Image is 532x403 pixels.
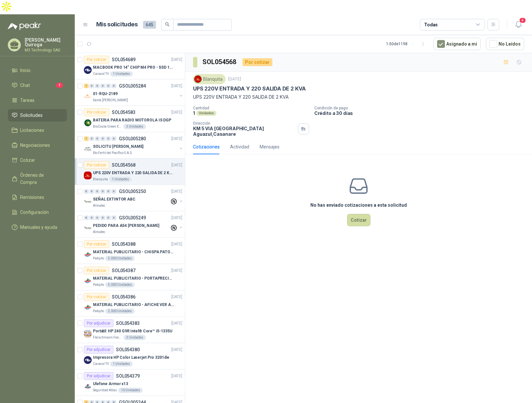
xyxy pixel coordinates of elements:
img: Company Logo [84,251,92,258]
a: 1 0 0 0 0 0 GSOL005284[DATE] Company Logo01-RQU-2189Santa [PERSON_NAME] [84,82,184,103]
div: 0 [100,215,105,220]
p: Seguridad Atlas [93,388,117,393]
p: GSOL005284 [119,84,146,88]
p: SOL054380 [116,347,140,352]
p: MACBOOK PRO 14" CHIP M4 PRO - SSD 1TB RAM 24GB [93,64,174,71]
div: 3 Unidades [123,124,146,129]
span: 1 [56,83,63,88]
p: UPS 220V ENTRADA Y 220 SALIDA DE 2 KVA [193,85,306,92]
div: 1 Unidades [110,361,133,367]
div: Blanquita [193,74,226,84]
img: Company Logo [84,66,92,74]
p: SOL054583 [112,110,136,115]
p: GSOL005250 [119,189,146,194]
div: 0 [111,84,116,88]
a: Configuración [8,206,67,218]
p: [PERSON_NAME] Quiroga [25,38,67,47]
div: Actividad [230,143,249,150]
p: [DATE] [171,347,182,353]
span: Manuales y ayuda [20,224,57,231]
button: Asignado a mi [434,38,481,50]
p: Ulefone Armor x13 [93,381,128,387]
div: 2.000 Unidades [105,309,135,314]
a: Por cotizarSOL054583[DATE] Company LogoBATERIA PARA RADIO MOTOROLA IS DGPBioCosta Green Energy S.... [75,106,185,132]
div: Todas [424,21,438,28]
p: 1 [193,110,195,116]
div: 0 [100,84,105,88]
p: Santa [PERSON_NAME] [93,98,128,103]
p: M3 Technology SAS [25,48,67,52]
p: UPS 220V ENTRADA Y 220 SALIDA DE 2 KVA [93,170,174,176]
p: BATERIA PARA RADIO MOTOROLA IS DGP [93,117,171,123]
p: Impresora HP Color Laserjet Pro 3201dw [93,354,169,361]
a: Por adjudicarSOL054383[DATE] Company LogoPortátil: HP 240 G9R Intel® Core™ i5-1335UFleischmann Fo... [75,317,185,343]
div: 1 [84,84,89,88]
a: Solicitudes [8,109,67,121]
p: Crédito a 30 días [314,110,529,116]
a: Por cotizarSOL054387[DATE] Company LogoMATERIAL PUBLICITARIO - PORTAPRECIOS VER ADJUNTOPatojito5.... [75,264,185,290]
div: 0 [106,215,111,220]
p: [DATE] [171,320,182,327]
p: Cantidad [193,106,309,110]
p: PEDIDO PARA A54 [PERSON_NAME] [93,223,159,229]
div: 0 [84,215,89,220]
h3: No has enviado cotizaciones a esta solicitud [310,201,407,209]
span: 4 [519,17,526,23]
a: Tareas [8,94,67,106]
p: GSOL005249 [119,215,146,220]
img: Company Logo [84,382,92,390]
div: 5.000 Unidades [105,256,135,261]
img: Company Logo [84,119,92,127]
p: SOL054689 [112,57,136,62]
span: Órdenes de Compra [20,172,61,186]
div: 5.000 Unidades [105,282,135,287]
a: Inicio [8,64,67,76]
h1: Mis solicitudes [96,20,138,29]
a: Negociaciones [8,139,67,151]
div: 0 [89,215,94,220]
a: Por cotizarSOL054386[DATE] Company LogoMATERIAL PUBLICITARIO - AFICHE VER ADJUNTOPatojito2.000 Un... [75,290,185,317]
p: [DATE] [171,373,182,379]
div: Por adjudicar [84,346,113,354]
div: Por cotizar [84,267,109,274]
div: 0 [84,189,89,194]
a: Por adjudicarSOL054380[DATE] Company LogoImpresora HP Color Laserjet Pro 3201dwCaracol TV1 Unidades [75,343,185,369]
img: Company Logo [84,303,92,311]
div: Por cotizar [84,240,109,248]
div: 0 [111,189,116,194]
p: SOL054379 [116,374,140,378]
div: 0 [95,136,100,141]
p: MATERIAL PUBLICITARIO - AFICHE VER ADJUNTO [93,302,174,308]
p: SOL054388 [112,242,136,246]
div: 0 [111,215,116,220]
div: 0 [100,189,105,194]
p: SOL054568 [112,163,136,167]
p: 01-RQU-2189 [93,91,118,97]
img: Company Logo [84,92,92,100]
img: Company Logo [84,145,92,153]
p: Dirección [193,121,295,126]
p: Caracol TV [93,361,109,367]
span: Solicitudes [20,112,43,119]
a: 0 0 0 0 0 0 GSOL005250[DATE] Company LogoSEÑAL EXTINTOR ABCAlmatec [84,188,184,208]
div: 0 [100,136,105,141]
p: Patojito [93,309,104,314]
div: Por cotizar [84,293,109,301]
div: Por adjudicar [84,319,113,327]
p: Portátil: HP 240 G9R Intel® Core™ i5-1335U [93,328,172,334]
p: [DATE] [171,215,182,221]
p: [DATE] [228,76,241,82]
div: 0 [89,84,94,88]
p: MATERIAL PUBLICITARIO - PORTAPRECIOS VER ADJUNTO [93,275,174,282]
p: BioCosta Green Energy S.A.S [93,124,122,129]
span: Configuración [20,209,49,216]
div: 0 [106,136,111,141]
img: Company Logo [84,198,92,206]
p: GSOL005280 [119,136,146,141]
p: Rio Fertil del Pacífico S.A.S. [93,150,133,156]
span: Chat [20,82,30,89]
p: [DATE] [171,57,182,63]
img: Logo peakr [8,22,41,30]
p: Fleischmann Foods S.A. [93,335,122,340]
div: Por cotizar [84,108,109,116]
